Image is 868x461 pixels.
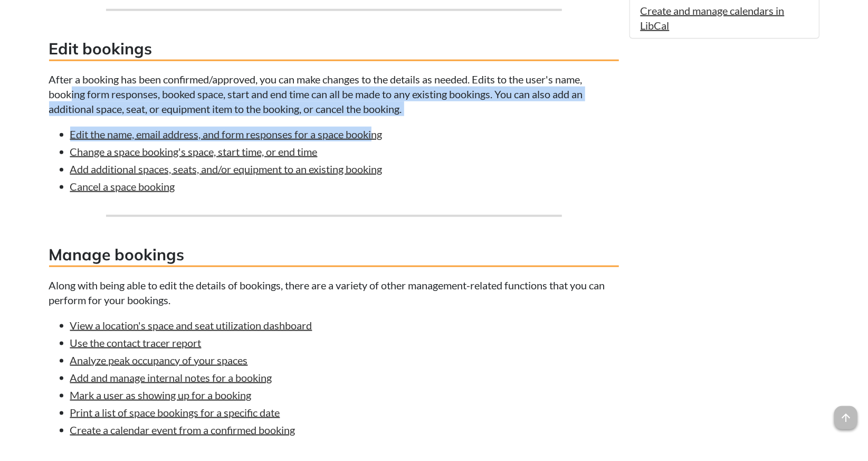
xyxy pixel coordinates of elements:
[70,163,383,175] a: Add additional spaces, seats, and/or equipment to an existing booking
[70,128,383,140] a: Edit the name, email address, and form responses for a space booking
[834,407,857,420] a: arrow_upward
[70,145,318,158] a: Change a space booking's space, start time, or end time
[70,180,175,193] a: Cancel a space booking
[641,4,785,32] a: Create and manage calendars in LibCal
[70,424,295,436] a: Create a calendar event from a confirmed booking
[70,406,280,419] a: Print a list of space bookings for a specific date
[49,72,619,116] p: After a booking has been confirmed/approved, you can make changes to the details as needed. Edits...
[70,354,248,366] a: Analyze peak occupancy of your spaces
[70,371,272,384] a: Add and manage internal notes for a booking
[49,243,619,267] h3: Manage bookings
[70,319,312,332] a: View a location's space and seat utilization dashboard
[49,37,619,61] h3: Edit bookings
[70,336,202,349] a: Use the contact tracer report
[49,278,619,307] p: Along with being able to edit the details of bookings, there are a variety of other management-re...
[70,389,252,401] a: Mark a user as showing up for a booking
[834,406,857,429] span: arrow_upward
